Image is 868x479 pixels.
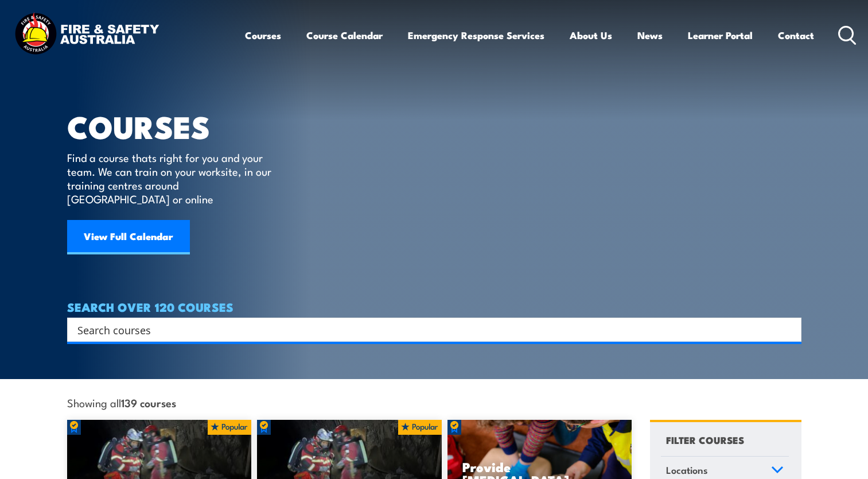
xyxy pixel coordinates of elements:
[77,321,776,338] input: Search input
[245,20,281,51] a: Courses
[570,20,612,51] a: About Us
[67,150,277,206] p: Find a course thats right for you and your team. We can train on your worksite, in our training c...
[67,300,801,313] h4: SEARCH OVER 120 COURSES
[666,462,708,478] span: Locations
[80,322,779,338] form: Search form
[306,20,383,51] a: Course Calendar
[67,220,190,254] a: View Full Calendar
[121,395,176,410] strong: 139 courses
[408,20,544,51] a: Emergency Response Services
[67,396,176,408] span: Showing all
[666,432,744,447] h4: FILTER COURSES
[637,20,663,51] a: News
[781,322,797,338] button: Search magnifier button
[778,20,814,51] a: Contact
[688,20,753,51] a: Learner Portal
[67,113,288,140] h1: COURSES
